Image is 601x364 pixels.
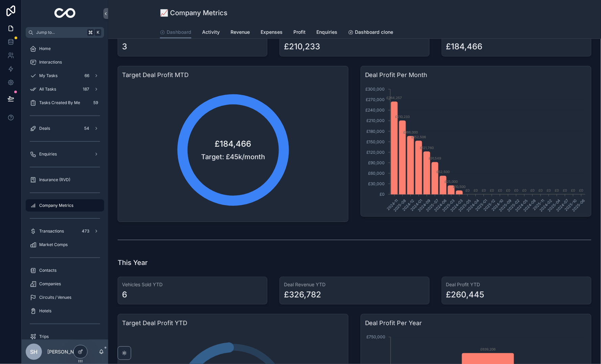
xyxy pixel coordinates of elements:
tspan: £120,000 [367,150,385,155]
a: Profit [293,26,306,40]
text: 2025-06 [571,198,586,213]
span: SH [30,348,38,356]
text: £0 [498,188,502,192]
a: Activity [202,26,220,40]
text: £210,233 [395,115,410,119]
text: 2024-05 [514,198,529,213]
span: Activity [202,29,220,35]
span: Enquiries [39,151,57,157]
text: £639,206 [480,347,496,351]
a: Dashboard clone [348,26,393,40]
h3: Deal Profit YTD [446,281,587,288]
text: 2025-03 [441,198,456,213]
span: Contacts [39,268,56,273]
text: 2024-09 [417,198,431,213]
span: Hotels [39,308,51,314]
span: Expenses [261,29,283,35]
text: £52,500 [437,170,450,174]
a: Circuits / Venues [26,291,104,304]
a: Revenue [231,26,250,40]
span: Circuits / Venues [39,295,71,300]
span: Transactions [39,228,64,234]
div: 54 [82,124,91,132]
div: £210,233 [284,41,320,52]
text: £121,760 [420,146,434,150]
text: £0 [555,188,559,192]
span: Companies [39,281,61,287]
text: £166,000 [403,130,418,134]
div: 187 [81,85,91,93]
text: 2024-12 [402,198,415,212]
text: £0 [523,188,527,192]
a: Trips [26,331,104,343]
text: £0 [482,188,486,192]
a: Companies [26,278,104,290]
text: 2025-11 [532,198,545,212]
span: Deals [39,126,50,131]
a: Tasks Created By Me59 [26,97,104,109]
div: scrollable content [22,38,108,340]
text: £0 [539,188,543,192]
text: £0 [571,188,575,192]
span: Company Metrics [39,203,73,208]
h1: This Year [118,258,148,267]
span: Home [39,46,51,51]
text: 2024-08 [523,198,537,213]
h3: Deal Profit Per Month [365,70,587,80]
text: £0 [465,188,470,192]
a: All Tasks187 [26,83,104,95]
div: £326,782 [284,289,321,300]
a: Contacts [26,264,104,276]
a: Market Comps [26,239,104,251]
tspan: £0 [380,192,385,197]
text: £91,549 [429,156,441,160]
h3: Deal Profit Per Year [365,318,587,328]
text: 2024-07 [555,198,570,213]
text: £10,500 [453,185,466,189]
text: £0 [563,188,567,192]
text: £0 [514,188,519,192]
text: 2024-04 [466,198,480,213]
tspan: £270,000 [366,97,385,102]
tspan: £180,000 [367,129,385,134]
text: 2024-10 [491,198,505,212]
a: Insurance (RVD) [26,174,104,186]
text: 2024-11 [386,198,399,212]
h3: Target Deal Profit YTD [122,318,344,328]
div: 3 [122,41,127,52]
tspan: £30,000 [368,181,385,186]
text: 2025-12 [483,198,497,212]
text: 2025-02 [506,198,521,213]
text: £264,257 [387,96,402,100]
text: £0 [547,188,551,192]
span: Trips [39,334,49,339]
span: Enquiries [316,29,337,35]
span: K [95,30,101,35]
span: Tasks Created By Me [39,100,80,105]
span: Profit [293,29,306,35]
span: Market Comps [39,242,68,247]
text: 2024-02 [539,198,553,213]
a: Expenses [261,26,283,40]
text: 2024-03 [450,198,464,213]
text: 2025-08 [392,198,407,213]
a: Interactions [26,56,104,68]
div: 6 [122,289,127,300]
div: 66 [82,72,91,80]
tspan: £300,000 [366,87,385,92]
div: £260,445 [446,289,484,300]
a: Transactions473 [26,225,104,237]
text: 2025-05 [458,198,472,213]
text: 2025-01 [475,198,488,212]
span: Dashboard clone [355,29,393,35]
text: 2025-04 [547,198,561,213]
tspan: £240,000 [366,107,385,113]
text: £0 [506,188,510,192]
span: All Tasks [39,87,56,92]
h1: 📈 Company Metrics [160,8,227,18]
button: Jump to...K [26,27,104,38]
span: Insurance (RVD) [39,177,70,183]
span: Revenue [231,29,250,35]
tspan: £90,000 [368,160,385,165]
a: Dashboard [160,26,191,39]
